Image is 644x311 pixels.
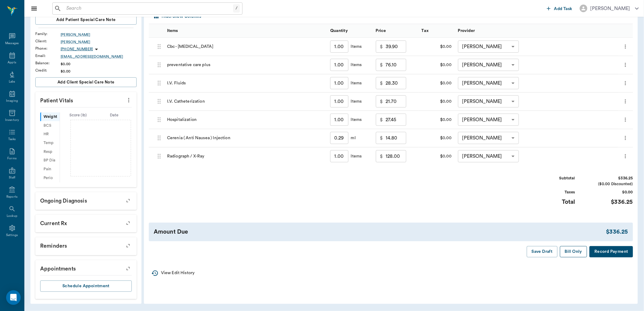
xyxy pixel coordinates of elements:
div: Taxes [530,189,575,195]
button: Bill Only [560,246,587,257]
div: ($0.00 Discounted) [587,181,633,187]
div: Email : [35,53,61,58]
div: $336.25 [587,198,633,207]
a: [EMAIL_ADDRESS][DOMAIN_NAME] [61,54,137,59]
div: ml [348,135,356,141]
p: Appointments [35,260,137,275]
div: BCS [40,121,60,130]
div: Temp [40,139,60,147]
div: Lookup [7,214,17,218]
div: Tasks [8,137,16,142]
p: $ [380,80,383,87]
div: Phone : [35,46,61,51]
div: $0.00 [418,147,455,166]
div: Total [530,198,575,207]
p: Reminders [35,237,137,253]
button: Close drawer [28,2,40,15]
div: $0.00 [418,38,455,56]
div: Items [348,98,362,104]
div: Items [348,44,362,50]
div: $0.00 [418,56,455,74]
span: Add patient Special Care Note [56,16,115,23]
div: / [233,4,240,12]
button: Add client Special Care Note [35,77,137,87]
div: Forms [7,156,16,161]
div: $0.00 [61,69,137,74]
button: more [621,78,630,88]
div: HR [40,130,60,139]
div: Price [373,24,418,37]
input: 0.00 [386,114,406,126]
div: Imaging [6,99,18,103]
div: [PERSON_NAME] [458,77,519,89]
input: 0.00 [386,77,406,89]
p: $ [380,61,383,69]
div: Items [164,24,327,37]
p: $ [380,98,383,105]
a: [PERSON_NAME] [61,39,137,45]
button: Add patient Special Care Note [35,15,137,25]
button: Record Payment [590,246,633,257]
div: Perio [40,174,60,182]
div: [PERSON_NAME] [590,5,630,12]
div: [PERSON_NAME] [458,114,519,126]
input: 0.00 [386,95,406,108]
div: Messages [5,41,19,46]
div: Items [167,22,178,39]
div: Cerenia ( Anti Nausea ) Injection [164,129,327,147]
div: Pain [40,165,60,174]
div: [PERSON_NAME] [458,132,519,144]
div: Items [348,117,362,123]
div: Client : [35,38,61,44]
button: more [621,115,630,125]
button: more [621,133,630,143]
p: $ [380,116,383,123]
button: message [411,133,414,143]
p: $ [380,134,383,142]
div: $0.00 [587,189,633,195]
div: Inventory [5,118,19,122]
p: Ongoing diagnosis [35,192,137,207]
input: 0.00 [386,150,406,162]
div: Staff [9,175,15,180]
button: more [621,60,630,70]
div: $0.00 [418,74,455,93]
div: Open Intercom Messenger [6,290,21,305]
div: [PERSON_NAME] [458,95,519,108]
button: more [621,41,630,52]
div: Balance : [35,60,61,66]
div: [PERSON_NAME] [458,150,519,162]
div: Provider [455,24,618,37]
div: Labs [9,80,15,84]
input: 0.00 [386,41,406,53]
p: [PHONE_NUMBER] [61,47,93,52]
div: [PERSON_NAME] [458,41,519,53]
button: more [621,96,630,107]
div: Radiograph / X-Ray [164,147,327,166]
div: $0.00 [418,129,455,147]
div: Quantity [327,24,373,37]
button: more [124,95,134,105]
div: Hospitalization [164,111,327,129]
p: Patient Vitals [35,92,137,107]
p: $ [380,43,383,50]
div: Amount Due [154,228,606,236]
p: Current Rx [35,215,137,230]
div: Items [348,62,362,68]
div: Reports [6,195,18,199]
div: Family : [35,31,61,37]
div: Quantity [330,22,348,39]
div: $0.00 [418,111,455,129]
button: Add Task [544,3,575,14]
div: BP Dia [40,156,60,165]
p: View Edit History [161,270,194,276]
a: [PERSON_NAME] [61,32,137,37]
div: Date [96,112,132,118]
button: Save Draft [527,246,558,257]
div: $336.25 [587,175,633,181]
div: Subtotal [530,175,575,181]
button: [PERSON_NAME] [575,3,644,14]
div: I.V. Catheterization [164,93,327,111]
input: 0.00 [386,132,406,144]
